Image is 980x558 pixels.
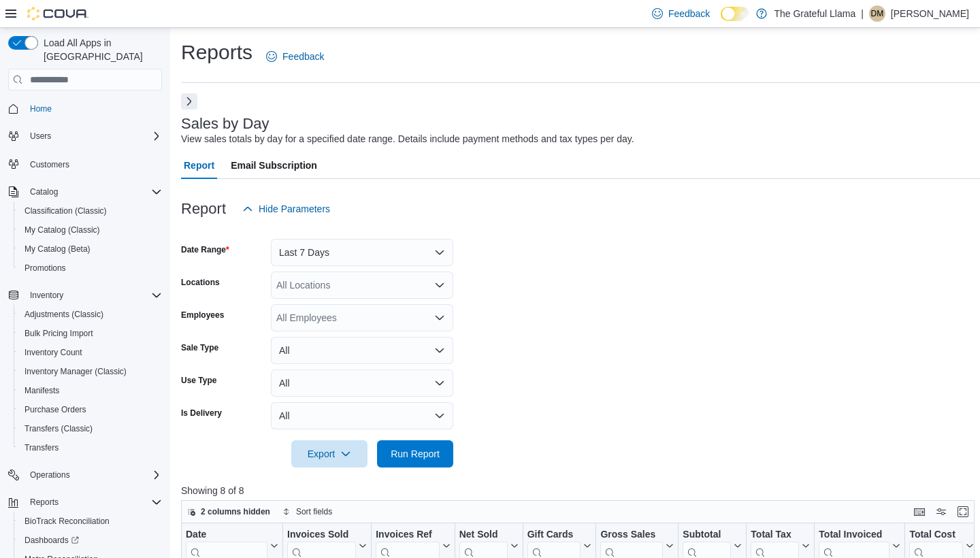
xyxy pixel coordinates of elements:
button: Hide Parameters [237,195,336,223]
input: Dark Mode [721,7,749,21]
button: Catalog [3,182,167,201]
button: My Catalog (Classic) [14,220,167,240]
a: Promotions [19,260,71,276]
span: Email Subscription [231,152,317,179]
img: Cova [27,7,88,20]
button: Inventory [24,287,69,303]
label: Date Range [181,244,229,255]
label: Employees [181,310,224,321]
div: Total Cost [909,529,962,542]
button: Open list of options [434,312,445,323]
a: Customers [24,157,75,173]
button: Operations [3,465,167,485]
div: Invoices Ref [376,529,439,542]
a: Feedback [261,43,329,70]
span: Load All Apps in [GEOGRAPHIC_DATA] [38,36,162,63]
span: Dashboards [19,532,162,548]
span: Promotions [24,263,66,274]
h3: Report [181,201,226,217]
a: My Catalog (Beta) [19,241,96,257]
button: 2 columns hidden [182,504,276,520]
span: My Catalog (Classic) [19,222,162,238]
label: Sale Type [181,342,218,353]
button: All [271,402,453,429]
button: Export [291,440,367,467]
span: Hide Parameters [259,202,330,216]
button: Display options [933,504,949,520]
span: Inventory Count [24,347,82,358]
button: Reports [24,494,64,510]
div: Subtotal [683,529,731,542]
span: Classification (Classic) [24,206,107,216]
span: Purchase Orders [19,401,162,418]
span: Transfers [19,440,162,456]
button: Home [3,99,167,118]
span: Manifests [24,385,59,396]
span: My Catalog (Classic) [24,225,100,235]
span: Inventory Manager (Classic) [24,366,127,377]
a: BioTrack Reconciliation [19,513,115,529]
button: Reports [3,493,167,512]
span: Export [299,440,359,467]
button: Catalog [24,184,63,200]
span: Report [184,152,214,179]
span: Transfers (Classic) [24,423,93,434]
span: Feedback [668,7,710,20]
span: Inventory [24,287,162,303]
button: Sort fields [277,504,338,520]
a: Home [24,101,57,117]
span: Run Report [391,447,440,461]
p: | [861,5,864,22]
span: Catalog [30,186,58,197]
button: Next [181,93,197,110]
div: Date [186,529,267,542]
span: Adjustments (Classic) [19,306,162,323]
button: Keyboard shortcuts [911,504,928,520]
a: Inventory Count [19,344,88,361]
button: Promotions [14,259,167,278]
span: Catalog [24,184,162,200]
button: Customers [3,154,167,174]
div: Gift Cards [527,529,581,542]
span: Inventory Manager (Classic) [19,363,162,380]
button: Inventory Manager (Classic) [14,362,167,381]
button: Transfers [14,438,167,457]
span: Users [24,128,162,144]
span: Home [30,103,52,114]
p: The Grateful Llama [774,5,855,22]
span: Operations [30,470,70,480]
a: My Catalog (Classic) [19,222,105,238]
span: My Catalog (Beta) [19,241,162,257]
span: Home [24,100,162,117]
button: Inventory Count [14,343,167,362]
span: DM [871,5,884,22]
button: Adjustments (Classic) [14,305,167,324]
button: Operations [24,467,76,483]
div: Total Invoiced [819,529,889,542]
a: Classification (Classic) [19,203,112,219]
span: BioTrack Reconciliation [19,513,162,529]
button: Last 7 Days [271,239,453,266]
span: My Catalog (Beta) [24,244,91,255]
span: Adjustments (Classic) [24,309,103,320]
span: Bulk Pricing Import [24,328,93,339]
div: Deziray Morales [869,5,885,22]
div: Net Sold [459,529,508,542]
span: BioTrack Reconciliation [24,516,110,527]
button: Bulk Pricing Import [14,324,167,343]
label: Use Type [181,375,216,386]
a: Transfers [19,440,64,456]
a: Inventory Manager (Classic) [19,363,132,380]
span: Customers [24,155,162,172]
a: Manifests [19,382,65,399]
label: Is Delivery [181,408,222,419]
span: Customers [30,159,69,170]
div: Total Tax [751,529,799,542]
span: Reports [30,497,59,508]
button: Transfers (Classic) [14,419,167,438]
span: Bulk Pricing Import [19,325,162,342]
span: Inventory [30,290,63,301]
span: Purchase Orders [24,404,86,415]
span: Users [30,131,51,142]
